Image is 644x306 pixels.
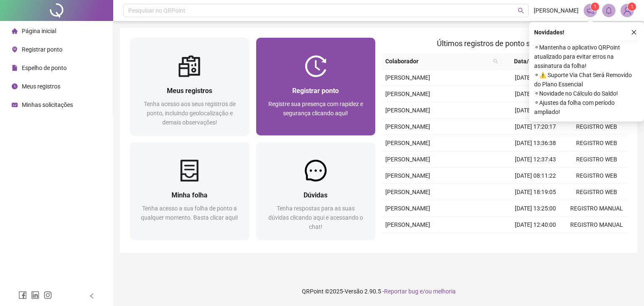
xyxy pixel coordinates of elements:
span: [PERSON_NAME] [385,91,430,97]
span: [PERSON_NAME] [385,205,430,212]
a: Registrar pontoRegistre sua presença com rapidez e segurança clicando aqui! [256,38,376,135]
span: ⚬ ⚠️ Suporte Via Chat Será Removido do Plano Essencial [534,70,639,89]
td: [DATE] 18:19:05 [505,184,566,200]
span: [PERSON_NAME] [385,156,430,163]
span: Tenha acesso aos seus registros de ponto, incluindo geolocalização e demais observações! [144,101,236,126]
span: [PERSON_NAME] [385,172,430,179]
span: [PERSON_NAME] [385,140,430,146]
td: [DATE] 12:19:49 [505,86,566,102]
span: Dúvidas [304,191,327,199]
span: clock-circle [12,83,18,89]
span: Tenha respostas para as suas dúvidas clicando aqui e acessando o chat! [268,205,363,230]
span: [PERSON_NAME] [385,107,430,114]
span: [PERSON_NAME] [385,74,430,81]
span: search [491,55,500,67]
td: REGISTRO MANUAL [566,200,627,217]
td: [DATE] 12:40:00 [505,217,566,233]
span: Minhas solicitações [22,101,73,108]
span: home [12,28,18,34]
td: [DATE] 13:36:38 [505,135,566,151]
td: REGISTRO WEB [566,184,627,200]
span: Versão [345,288,363,295]
th: Data/Hora [501,53,561,70]
span: Meus registros [22,83,60,90]
a: Minha folhaTenha acesso a sua folha de ponto a qualquer momento. Basta clicar aqui! [130,142,249,240]
span: Espelho de ponto [22,65,67,71]
td: REGISTRO WEB [566,168,627,184]
td: [DATE] 12:37:43 [505,151,566,168]
span: search [493,59,498,64]
span: file [12,65,18,71]
span: [PERSON_NAME] [385,189,430,195]
span: schedule [12,102,18,108]
span: ⚬ Mantenha o aplicativo QRPoint atualizado para evitar erros na assinatura da folha! [534,43,639,70]
span: bell [605,7,613,14]
span: notification [587,7,594,14]
span: Novidades ! [534,28,564,37]
span: instagram [44,291,52,299]
td: REGISTRO WEB [566,119,627,135]
footer: QRPoint © 2025 - 2.90.5 - [113,277,644,306]
td: [DATE] 13:04:08 [505,70,566,86]
span: Página inicial [22,28,56,34]
span: left [89,293,95,299]
span: ⚬ Ajustes da folha com período ampliado! [534,98,639,117]
td: REGISTRO WEB [566,151,627,168]
span: Data/Hora [505,57,551,66]
span: Registre sua presença com rapidez e segurança clicando aqui! [268,101,363,117]
span: Tenha acesso a sua folha de ponto a qualquer momento. Basta clicar aqui! [141,205,238,221]
span: Registrar ponto [22,46,62,53]
span: ⚬ Novidade no Cálculo do Saldo! [534,89,639,98]
td: REGISTRO WEB [566,135,627,151]
td: [DATE] 17:20:17 [505,119,566,135]
span: Últimos registros de ponto sincronizados [437,39,572,48]
img: 84054 [621,4,634,17]
span: close [631,29,637,35]
td: REGISTRO MANUAL [566,217,627,233]
span: search [518,8,524,14]
span: 1 [631,4,634,10]
span: linkedin [31,291,39,299]
span: Colaborador [385,57,490,66]
span: Reportar bug e/ou melhoria [384,288,456,295]
span: Meus registros [167,87,212,95]
span: Registrar ponto [292,87,339,95]
a: Meus registrosTenha acesso aos seus registros de ponto, incluindo geolocalização e demais observa... [130,38,249,135]
span: [PERSON_NAME] [385,123,430,130]
td: [DATE] 08:11:22 [505,168,566,184]
span: environment [12,47,18,52]
td: [DATE] 08:11:52 [505,102,566,119]
sup: Atualize o seu contato no menu Meus Dados [628,3,636,11]
td: [DATE] 13:25:00 [505,200,566,217]
span: 1 [594,4,597,10]
a: DúvidasTenha respostas para as suas dúvidas clicando aqui e acessando o chat! [256,142,376,240]
sup: 1 [591,3,599,11]
span: [PERSON_NAME] [534,6,579,15]
span: [PERSON_NAME] [385,221,430,228]
td: REGISTRO WEB [566,233,627,249]
span: facebook [18,291,27,299]
td: [DATE] 08:18:38 [505,233,566,249]
span: Minha folha [171,191,208,199]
